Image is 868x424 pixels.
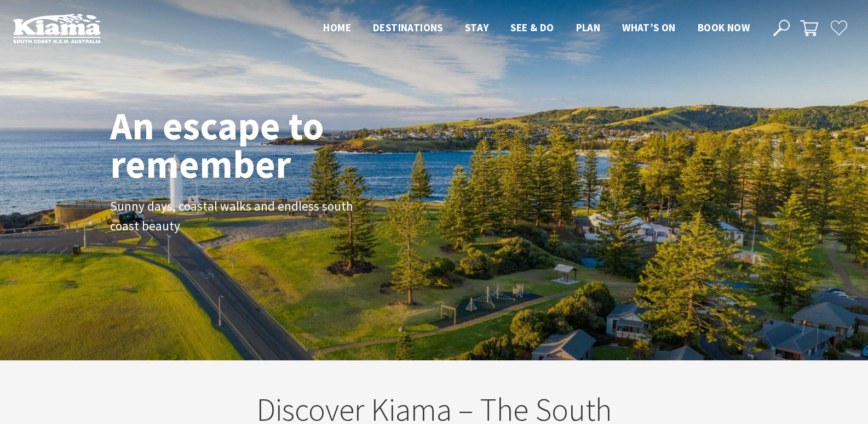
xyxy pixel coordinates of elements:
span: What’s On [622,21,676,34]
span: See & Do [510,21,554,34]
span: Stay [465,21,489,34]
span: Destinations [373,21,443,34]
nav: Main Menu [312,19,761,37]
img: Kiama Logo [13,13,101,43]
span: Home [323,21,351,34]
h1: An escape to remember [110,106,411,183]
span: Book now [698,21,750,34]
p: Sunny days, coastal walks and endless south coast beauty [110,196,357,237]
span: Plan [576,21,601,34]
